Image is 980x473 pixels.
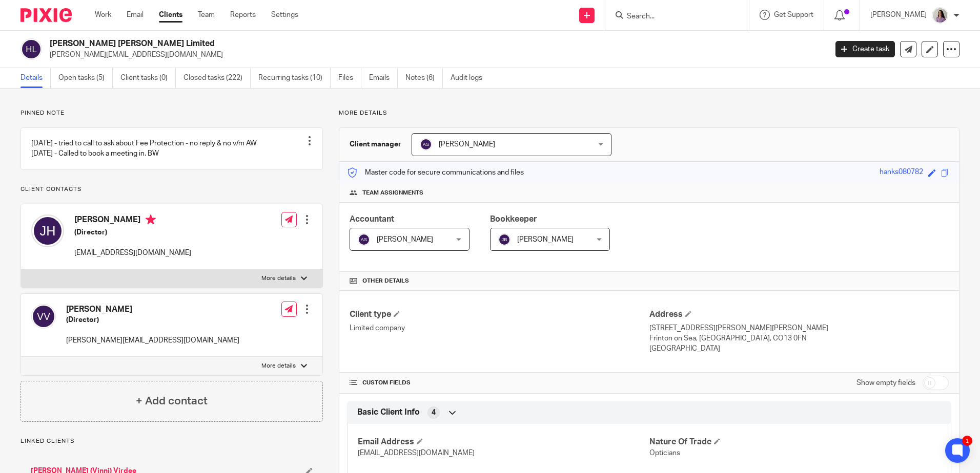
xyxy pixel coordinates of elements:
span: [PERSON_NAME] [517,236,574,243]
img: svg%3E [420,138,432,150]
h4: CUSTOM FIELDS [350,379,649,387]
input: Search [626,12,718,21]
p: [PERSON_NAME] [870,10,927,20]
span: Accountant [350,215,394,223]
a: Settings [271,10,298,20]
label: Show empty fields [856,378,915,388]
h4: Nature Of Trade [649,437,941,447]
p: [PERSON_NAME][EMAIL_ADDRESS][DOMAIN_NAME] [50,50,820,60]
p: [STREET_ADDRESS][PERSON_NAME][PERSON_NAME] [649,323,949,333]
a: Team [198,10,215,20]
span: [PERSON_NAME] [439,141,495,148]
a: Clients [159,10,182,20]
h2: [PERSON_NAME] [PERSON_NAME] Limited [50,38,666,49]
a: Create task [835,41,895,57]
p: Limited company [350,323,649,333]
span: Other details [362,277,409,285]
span: Team assignments [362,189,423,197]
p: More details [261,274,296,283]
p: Client contacts [21,185,323,193]
img: svg%3E [31,304,56,329]
a: Work [95,10,111,20]
h3: Client manager [350,139,401,149]
p: [EMAIL_ADDRESS][DOMAIN_NAME] [74,248,191,258]
h4: Client type [350,309,649,320]
span: Bookkeeper [490,215,537,223]
a: Client tasks (0) [120,68,176,88]
div: 1 [962,436,972,446]
span: [EMAIL_ADDRESS][DOMAIN_NAME] [358,449,475,457]
h4: [PERSON_NAME] [66,304,239,315]
h5: (Director) [74,227,191,238]
a: Details [21,68,51,88]
a: Audit logs [451,68,490,88]
h4: [PERSON_NAME] [74,214,191,227]
span: [PERSON_NAME] [377,236,433,243]
img: svg%3E [31,214,64,247]
a: Closed tasks (222) [183,68,251,88]
img: svg%3E [21,38,42,60]
p: More details [261,362,296,370]
img: svg%3E [358,233,370,246]
p: [GEOGRAPHIC_DATA] [649,343,949,354]
span: Opticians [649,449,680,457]
a: Emails [369,68,398,88]
h5: (Director) [66,315,239,325]
a: Files [338,68,361,88]
h4: + Add contact [136,393,208,409]
img: Pixie [21,8,72,22]
p: Linked clients [21,437,323,445]
h4: Email Address [358,437,649,447]
h4: Address [649,309,949,320]
p: Frinton on Sea, [GEOGRAPHIC_DATA], CO13 0FN [649,333,949,343]
a: Open tasks (5) [58,68,113,88]
p: Master code for secure communications and files [347,167,524,178]
img: Olivia.jpg [932,7,948,24]
span: Get Support [774,11,813,18]
a: Email [127,10,144,20]
p: [PERSON_NAME][EMAIL_ADDRESS][DOMAIN_NAME] [66,335,239,346]
img: svg%3E [498,233,511,246]
p: Pinned note [21,109,323,117]
span: 4 [432,407,436,418]
a: Recurring tasks (10) [258,68,331,88]
a: Reports [230,10,256,20]
a: Notes (6) [405,68,443,88]
i: Primary [146,214,156,225]
span: Basic Client Info [357,407,420,418]
p: More details [339,109,959,117]
div: hanks080782 [880,167,923,179]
